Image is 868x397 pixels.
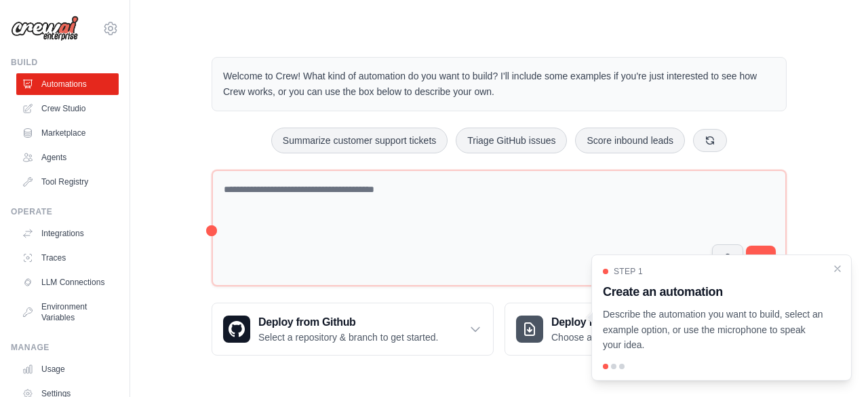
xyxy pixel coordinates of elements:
p: Describe the automation you want to build, select an example option, or use the microphone to spe... [603,307,824,353]
p: Welcome to Crew! What kind of automation do you want to build? I'll include some examples if you'... [223,69,775,100]
span: Step 1 [614,266,643,277]
div: Operate [11,206,119,217]
a: Environment Variables [16,296,119,328]
img: Logo [11,16,79,41]
a: Tool Registry [16,171,119,193]
a: Marketplace [16,122,119,144]
div: Manage [11,342,119,353]
p: Select a repository & branch to get started. [258,330,438,344]
h3: Deploy from zip file [551,314,666,330]
a: Agents [16,147,119,168]
a: LLM Connections [16,271,119,293]
h3: Create an automation [603,282,824,301]
button: Close walkthrough [832,263,843,274]
p: Choose a zip file to upload. [551,330,666,344]
a: Traces [16,247,119,269]
h3: Deploy from Github [258,314,438,330]
button: Summarize customer support tickets [271,128,448,153]
div: Build [11,57,119,68]
a: Usage [16,358,119,380]
a: Integrations [16,223,119,244]
a: Automations [16,73,119,95]
a: Crew Studio [16,98,119,119]
button: Score inbound leads [575,128,685,153]
button: Triage GitHub issues [456,128,567,153]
